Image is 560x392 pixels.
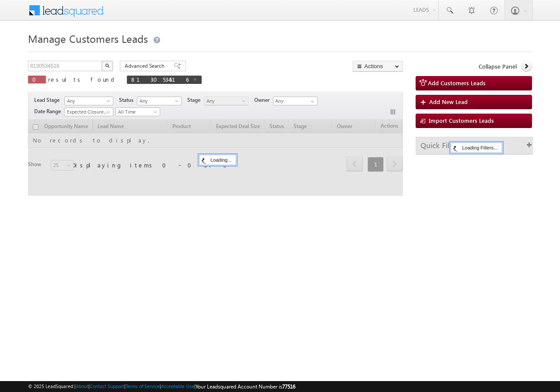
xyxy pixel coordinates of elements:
button: Actions [353,61,403,72]
span: 8130534516 [131,76,189,83]
span: Any [137,97,179,105]
a: Any [137,97,182,105]
span: Your Leadsquared Account Number is [196,383,295,390]
span: Import Customers Leads [429,117,494,124]
div: Loading... [199,155,236,165]
span: Expected Closure Date [65,108,110,116]
a: Any [204,97,248,105]
span: © 2025 LeadSquared | | | | | [28,382,295,391]
span: Date Range [34,108,64,115]
span: Owner [254,96,273,104]
a: About [76,383,88,389]
a: Show All Items [306,97,317,106]
a: All Time [115,108,160,116]
a: Acceptable Use [161,383,194,389]
span: results found [48,76,118,83]
a: Contact Support [90,383,124,389]
span: Advanced Search [125,62,167,70]
span: Status [119,96,137,104]
span: Collapse Panel [479,62,517,70]
span: All Time [116,108,157,116]
span: Lead Stage [34,96,63,104]
a: Any [64,97,113,105]
span: Add New Lead [429,98,468,105]
span: Any [204,97,246,105]
a: Expected Closure Date [64,108,113,116]
span: 0 [32,76,42,83]
img: Search [105,63,109,68]
span: 77516 [282,383,295,390]
div: Loading Filters... [451,142,502,153]
span: Manage Customers Leads [28,31,148,45]
input: Type to Search [273,97,318,105]
a: Terms of Service [126,383,160,389]
span: Stage [187,96,204,104]
span: Add Customers Leads [428,79,486,87]
span: Any [65,97,110,105]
